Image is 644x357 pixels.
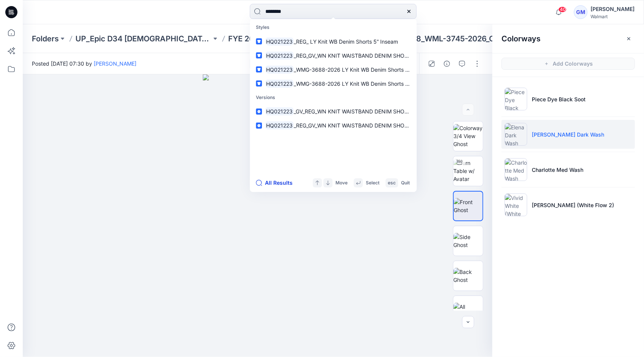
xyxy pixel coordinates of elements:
mark: HQ021223 [265,79,294,88]
span: _WMG-3688-2026 LY Knit WB Denim Shorts 5” Inseam [294,66,430,73]
mark: HQ021223 [265,121,294,130]
span: _REG_GV_WN KNIT WAISTBAND DENIM SHORT_SAME AS PER SPEC [294,122,462,129]
p: TT1736016288_WML-3745-2026_Core Woven Skinny Jegging-Inseam 28.5 [367,33,503,44]
a: HQ021223_REG_ LY Knit WB Denim Shorts 5” Inseam [251,35,415,49]
span: _REG_GV_WN KNIT WAISTBAND DENIM SHORT_SAME AS PER SPEC [294,52,462,59]
img: Charlotte Med Wash [505,158,527,181]
a: HQ021223_GV_REG_WN KNIT WAISTBAND DENIM SHORT 8 PM_Colorway 1_Front [251,104,415,118]
p: Charlotte Med Wash [532,166,583,174]
img: Colorway 3/4 View Ghost [453,124,483,148]
mark: HQ021223 [265,65,294,74]
p: [PERSON_NAME] Dark Wash [532,131,604,138]
div: Walmart [591,14,635,19]
p: Quit [401,179,410,187]
mark: HQ021223 [265,51,294,60]
img: Front Ghost [454,198,483,214]
span: _GV_REG_WN KNIT WAISTBAND DENIM SHORT 8 PM_Colorway 1_Front [294,108,470,115]
img: All colorways [453,303,483,319]
img: Side Ghost [453,233,483,249]
span: 40 [558,6,567,13]
div: [PERSON_NAME] [591,5,635,14]
a: HQ021223_WMG-3688-2026 LY Knit WB Denim Shorts 5” Inseam [251,63,415,77]
mark: HQ021223 [265,37,294,46]
button: Details [441,58,453,70]
img: Turn Table w/ Avatar [453,159,483,183]
a: Folders [32,33,59,44]
img: Piece Dye Black Soot [505,88,527,110]
h2: Colorways [501,34,541,43]
span: _REG_ LY Knit WB Denim Shorts 5” Inseam [294,38,398,45]
a: HQ021223_WMG-3688-2026 LY Knit WB Denim Shorts 5” Inseam [251,77,415,91]
span: Posted [DATE] 07:30 by [32,60,136,68]
p: esc [388,179,396,187]
a: FYE 2027 S1 UP [PERSON_NAME] [228,33,350,44]
a: HQ021223_REG_GV_WN KNIT WAISTBAND DENIM SHORT_SAME AS PER SPEC [251,49,415,63]
a: HQ021223_REG_GV_WN KNIT WAISTBAND DENIM SHORT_SAME AS PER SPEC [251,118,415,132]
p: [PERSON_NAME] (White Flow 2) [532,201,614,209]
img: Elena Dark Wash [505,123,527,146]
p: Move [335,179,348,187]
a: UP_Epic D34 [DEMOGRAPHIC_DATA] Bottoms [75,33,212,44]
img: Vivid White (White Flow 2) [505,193,527,216]
p: Styles [251,20,415,35]
mark: HQ021223 [265,107,294,116]
span: _WMG-3688-2026 LY Knit WB Denim Shorts 5” Inseam [294,80,430,87]
div: GM [574,5,588,19]
img: Back Ghost [453,268,483,284]
a: [PERSON_NAME] [94,60,136,67]
button: All Results [256,178,298,187]
p: Versions [251,91,415,105]
img: eyJhbGciOiJIUzI1NiIsImtpZCI6IjAiLCJzbHQiOiJzZXMiLCJ0eXAiOiJKV1QifQ.eyJkYXRhIjp7InR5cGUiOiJzdG9yYW... [203,74,312,357]
p: Piece Dye Black Soot [532,95,586,103]
p: Select [366,179,379,187]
